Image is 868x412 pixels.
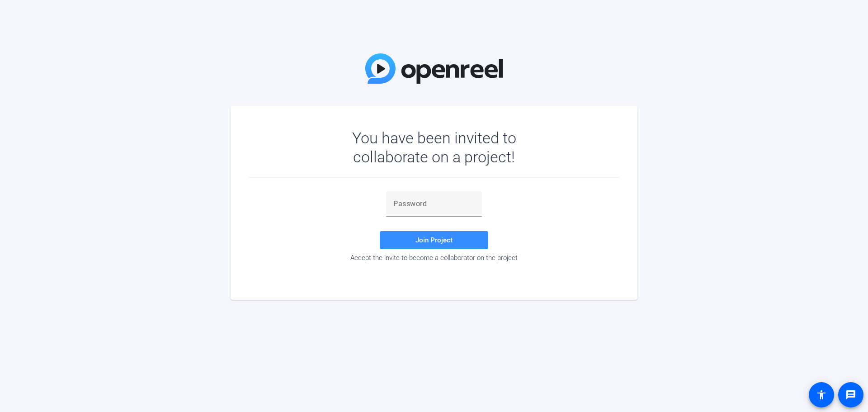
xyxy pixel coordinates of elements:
mat-icon: message [845,389,856,400]
button: Join Project [380,231,488,249]
div: Accept the invite to become a collaborator on the project [249,254,619,262]
mat-icon: accessibility [816,389,827,400]
input: Password [393,199,475,209]
span: Join Project [415,236,453,244]
div: You have been invited to collaborate on a project! [326,128,542,166]
img: OpenReel Logo [365,53,503,84]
